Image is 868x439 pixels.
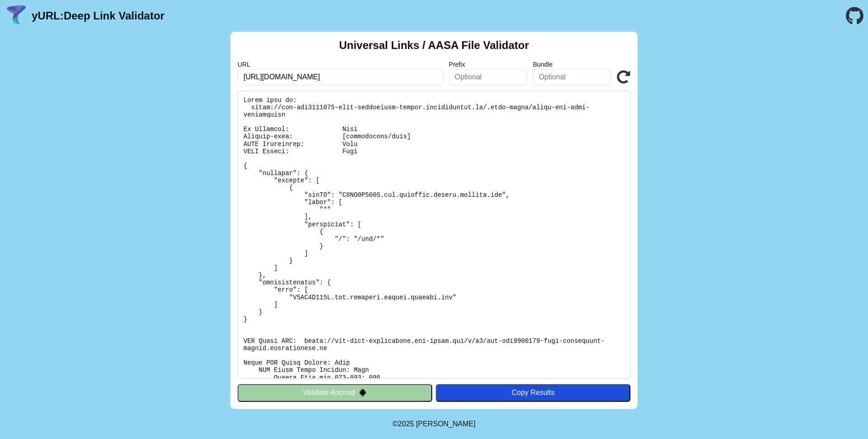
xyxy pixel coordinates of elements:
[359,389,367,396] img: droidIcon.svg
[339,39,529,52] h2: Universal Links / AASA File Validator
[32,10,164,22] a: yURL:Deep Link Validator
[449,61,528,68] label: Prefix
[238,61,444,68] label: URL
[238,91,630,379] pre: Lorem ipsu do: sitam://con-adi3111075-elit-seddoeiusm-tempor.incididuntut.la/.etdo-magna/aliqu-en...
[398,420,414,428] span: 2025
[436,384,630,401] button: Copy Results
[533,61,611,68] label: Bundle
[533,69,611,85] input: Optional
[449,69,528,85] input: Optional
[416,420,476,428] a: Michael Ibragimchayev's Personal Site
[440,389,626,397] div: Copy Results
[5,4,28,28] img: yURL Logo
[238,69,444,85] input: Required
[392,409,475,439] footer: ©
[238,384,432,401] button: Validate Android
